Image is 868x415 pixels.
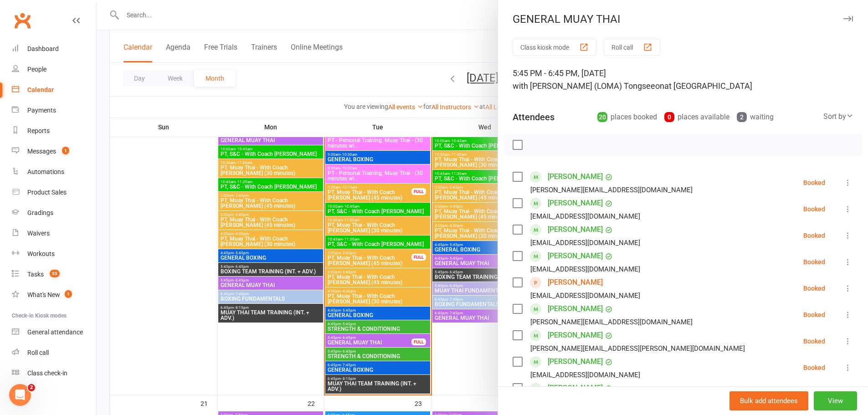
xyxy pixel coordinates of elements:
[803,312,825,318] div: Booked
[597,112,607,122] div: 20
[27,209,53,216] div: Gradings
[729,391,808,410] button: Bulk add attendees
[548,169,603,184] a: [PERSON_NAME]
[530,237,640,249] div: [EMAIL_ADDRESS][DOMAIN_NAME]
[803,259,825,265] div: Booked
[28,384,35,391] span: 2
[11,9,34,32] a: Clubworx
[27,250,55,257] div: Workouts
[737,111,774,123] div: waiting
[50,270,60,277] span: 55
[12,39,96,59] a: Dashboard
[803,232,825,239] div: Booked
[27,230,50,237] div: Waivers
[530,343,745,354] div: [PERSON_NAME][EMAIL_ADDRESS][PERSON_NAME][DOMAIN_NAME]
[12,264,96,285] a: Tasks 55
[12,162,96,182] a: Automations
[548,222,603,237] a: [PERSON_NAME]
[27,369,67,377] div: Class check-in
[12,322,96,343] a: General attendance kiosk mode
[548,354,603,369] a: [PERSON_NAME]
[823,111,853,123] div: Sort by
[548,302,603,316] a: [PERSON_NAME]
[27,349,49,356] div: Roll call
[12,343,96,363] a: Roll call
[27,127,50,134] div: Reports
[27,168,64,175] div: Automations
[12,59,96,80] a: People
[513,39,596,56] button: Class kiosk mode
[12,363,96,384] a: Class kiosk mode
[27,328,83,336] div: General attendance
[27,86,54,93] div: Calendar
[548,328,603,343] a: [PERSON_NAME]
[548,381,603,395] a: [PERSON_NAME]
[530,210,640,222] div: [EMAIL_ADDRESS][DOMAIN_NAME]
[9,384,31,406] iframe: Intercom live chat
[65,290,72,298] span: 1
[12,141,96,162] a: Messages 1
[530,369,640,381] div: [EMAIL_ADDRESS][DOMAIN_NAME]
[530,290,640,302] div: [EMAIL_ADDRESS][DOMAIN_NAME]
[12,100,96,121] a: Payments
[27,66,46,73] div: People
[27,107,56,114] div: Payments
[664,111,729,123] div: places available
[803,285,825,292] div: Booked
[513,67,853,92] div: 5:45 PM - 6:45 PM, [DATE]
[803,206,825,212] div: Booked
[12,223,96,244] a: Waivers
[803,364,825,371] div: Booked
[12,80,96,100] a: Calendar
[12,121,96,141] a: Reports
[27,189,67,196] div: Product Sales
[530,184,693,196] div: [PERSON_NAME][EMAIL_ADDRESS][DOMAIN_NAME]
[548,196,603,210] a: [PERSON_NAME]
[498,13,868,26] div: GENERAL MUAY THAI
[604,39,660,56] button: Roll call
[27,271,44,278] div: Tasks
[62,147,69,154] span: 1
[12,244,96,264] a: Workouts
[548,275,603,290] a: [PERSON_NAME]
[803,179,825,186] div: Booked
[12,285,96,305] a: What's New1
[513,111,555,123] div: Attendees
[27,291,60,298] div: What's New
[27,148,56,155] div: Messages
[530,316,693,328] div: [PERSON_NAME][EMAIL_ADDRESS][DOMAIN_NAME]
[664,81,752,91] span: at [GEOGRAPHIC_DATA]
[12,203,96,223] a: Gradings
[597,111,657,123] div: places booked
[27,45,59,52] div: Dashboard
[814,391,857,410] button: View
[803,338,825,344] div: Booked
[530,263,640,275] div: [EMAIL_ADDRESS][DOMAIN_NAME]
[548,249,603,263] a: [PERSON_NAME]
[12,182,96,203] a: Product Sales
[664,112,674,122] div: 0
[737,112,747,122] div: 2
[513,81,664,91] span: with [PERSON_NAME] (LOMA) Tongseeon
